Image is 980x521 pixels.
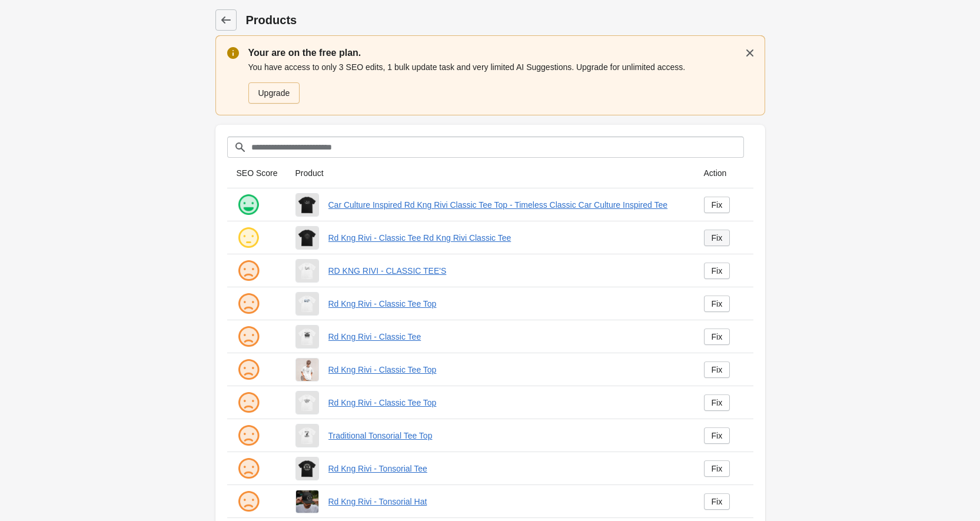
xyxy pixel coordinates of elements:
[704,296,730,312] a: Fix
[704,394,730,411] a: Fix
[704,328,730,345] a: Fix
[237,193,260,217] img: happy.png
[712,233,723,243] div: Fix
[712,200,723,210] div: Fix
[328,397,685,409] a: Rd Kng Rivi - Classic Tee Top
[712,299,723,308] div: Fix
[704,493,730,510] a: Fix
[328,496,685,507] a: Rd Kng Rivi - Tonsorial Hat
[237,259,260,283] img: sad.png
[237,457,260,480] img: sad.png
[248,60,753,105] div: You have access to only 3 SEO edits, 1 bulk update task and very limited AI Suggestions. Upgrade ...
[237,424,260,447] img: sad.png
[328,265,685,277] a: RD KNG RIVI - CLASSIC TEE'S
[712,431,723,440] div: Fix
[237,391,260,414] img: sad.png
[712,497,723,506] div: Fix
[237,226,260,250] img: ok.png
[227,158,286,188] th: SEO Score
[258,88,290,98] div: Upgrade
[286,158,695,188] th: Product
[328,232,685,244] a: Rd Kng Rivi - Classic Tee Rd Kng Rivi Classic Tee
[237,490,260,513] img: sad.png
[328,331,685,343] a: Rd Kng Rivi - Classic Tee
[248,82,300,104] a: Upgrade
[712,464,723,473] div: Fix
[712,398,723,407] div: Fix
[328,463,685,474] a: Rd Kng Rivi - Tonsorial Tee
[248,46,753,60] p: Your are on the free plan.
[712,365,723,374] div: Fix
[237,325,260,349] img: sad.png
[704,427,730,444] a: Fix
[237,358,260,381] img: sad.png
[704,230,730,246] a: Fix
[328,430,685,442] a: Traditional Tonsorial Tee Top
[328,364,685,376] a: Rd Kng Rivi - Classic Tee Top
[237,292,260,316] img: sad.png
[328,298,685,310] a: Rd Kng Rivi - Classic Tee Top
[695,158,753,188] th: Action
[712,266,723,276] div: Fix
[704,361,730,378] a: Fix
[704,460,730,477] a: Fix
[328,199,685,211] a: Car Culture Inspired Rd Kng Rivi Classic Tee Top - Timeless Classic Car Culture Inspired Tee
[704,263,730,279] a: Fix
[246,12,765,28] h1: Products
[712,332,723,341] div: Fix
[704,197,730,213] a: Fix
